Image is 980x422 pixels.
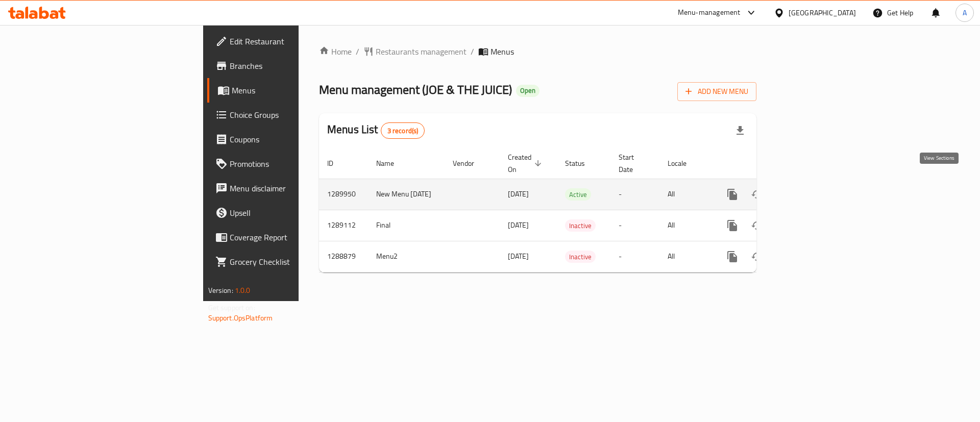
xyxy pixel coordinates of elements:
span: Menu disclaimer [230,182,359,194]
a: Coupons [207,127,367,152]
span: Edit Restaurant [230,35,359,47]
span: Version: [208,284,233,297]
span: [DATE] [508,218,529,232]
span: Inactive [565,220,596,232]
button: more [720,213,745,238]
td: All [659,241,712,272]
span: Open [516,86,540,95]
a: Menu disclaimer [207,176,367,201]
nav: breadcrumb [319,45,756,58]
span: 3 record(s) [381,126,425,136]
span: Created On [508,151,545,176]
td: - [610,241,659,272]
span: A [963,7,967,18]
span: Menu management ( JOE & THE JUICE ) [319,78,512,101]
h2: Menus List [327,122,425,139]
a: Promotions [207,152,367,176]
span: ID [327,157,347,169]
button: more [720,182,745,207]
td: - [610,179,659,210]
table: enhanced table [319,148,826,272]
div: Total records count [381,122,425,139]
span: Menus [232,84,359,96]
span: Promotions [230,158,359,170]
div: Open [516,85,540,97]
span: Menus [491,45,514,58]
div: Inactive [565,251,596,263]
span: Coverage Report [230,231,359,243]
a: Support.OpsPlatform [208,311,273,325]
span: [DATE] [508,250,529,263]
button: Change Status [745,244,769,269]
span: Inactive [565,251,596,263]
span: Start Date [619,151,647,176]
span: Grocery Checklist [230,256,359,268]
span: Vendor [453,157,487,169]
a: Grocery Checklist [207,250,367,274]
div: Export file [728,118,752,143]
button: more [720,244,745,269]
th: Actions [712,148,826,179]
span: Branches [230,60,359,72]
span: 1.0.0 [235,284,251,297]
a: Edit Restaurant [207,29,367,54]
button: Change Status [745,213,769,238]
td: Menu2 [368,241,445,272]
span: Choice Groups [230,109,359,121]
a: Restaurants management [363,45,467,58]
span: Locale [668,157,700,169]
span: Active [565,189,591,201]
td: New Menu [DATE] [368,179,445,210]
a: Coverage Report [207,225,367,250]
span: Name [376,157,407,169]
span: [DATE] [508,187,529,201]
a: Branches [207,54,367,78]
span: Upsell [230,207,359,219]
span: Restaurants management [376,45,467,58]
span: Status [565,157,598,169]
span: Coupons [230,133,359,145]
span: Get support on: [208,301,255,314]
button: Add New Menu [677,82,756,101]
a: Choice Groups [207,103,367,127]
li: / [471,45,474,58]
div: [GEOGRAPHIC_DATA] [789,7,856,18]
td: Final [368,210,445,241]
a: Upsell [207,201,367,225]
td: All [659,210,712,241]
button: Change Status [745,182,769,207]
span: Add New Menu [685,85,748,98]
td: - [610,210,659,241]
td: All [659,179,712,210]
div: Menu-management [678,7,741,19]
a: Menus [207,78,367,103]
